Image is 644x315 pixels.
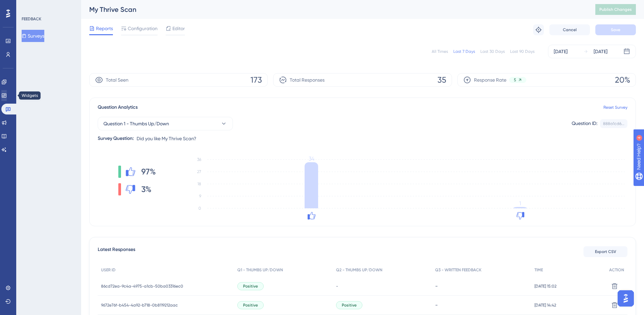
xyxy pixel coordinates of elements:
span: [DATE] 15:02 [534,283,556,289]
span: Reports [96,24,113,33]
div: Last 30 Days [480,49,505,54]
span: 173 [251,75,262,85]
span: Need Help? [16,2,42,10]
span: Editor [172,24,185,33]
div: All Times [432,49,448,54]
button: Save [595,24,636,35]
tspan: 9 [199,194,201,198]
div: 888a1cd6... [603,121,624,126]
span: - [336,283,338,289]
span: USER ID [101,267,116,273]
div: FEEDBACK [22,16,41,22]
span: Response Rate [474,76,506,84]
div: Last 7 Days [453,49,475,54]
div: 4 [47,3,49,9]
span: ACTION [609,267,624,273]
span: 20% [615,75,630,85]
tspan: 27 [197,169,201,174]
span: 5 [514,77,516,83]
a: Reset Survey [603,105,627,110]
button: Export CSV [583,246,627,257]
span: Total Responses [290,76,325,84]
span: TIME [534,267,543,273]
tspan: 0 [198,206,201,211]
span: 97% [141,166,156,177]
button: Cancel [549,24,590,35]
span: Total Seen [106,76,128,84]
button: Surveys [22,30,44,42]
tspan: 18 [197,182,201,186]
span: Cancel [563,27,577,33]
span: Export CSV [595,249,616,254]
span: Latest Responses [98,246,135,258]
span: Publish Changes [599,7,632,12]
div: [DATE] [594,47,607,56]
span: Q1 - THUMBS UP/DOWN [237,267,283,273]
tspan: 1 [519,200,521,207]
span: 35 [437,75,446,85]
span: Question Analytics [98,103,138,111]
span: [DATE] 14:42 [534,302,556,308]
span: Positive [243,302,258,308]
span: Question 1 - Thumbs Up/Down [103,120,169,128]
iframe: UserGuiding AI Assistant Launcher [616,288,636,309]
div: My Thrive Scan [89,5,578,14]
div: Question ID: [572,119,597,128]
button: Publish Changes [595,4,636,15]
div: Survey Question: [98,134,134,143]
div: Last 90 Days [510,49,534,54]
div: [DATE] [554,47,568,56]
span: Configuration [128,24,158,33]
span: 3% [141,184,151,195]
span: Q2 - THUMBS UP/DOWN [336,267,382,273]
button: Question 1 - Thumbs Up/Down [98,117,233,130]
tspan: 36 [197,157,201,162]
span: Positive [342,302,357,308]
div: - [435,283,527,289]
span: Q3 - WRITTEN FEEDBACK [435,267,481,273]
tspan: 34 [309,155,314,162]
span: Save [611,27,620,33]
div: - [435,302,527,308]
span: Positive [243,283,258,289]
span: 9672e76f-b454-4a92-b718-0b8119212aac [101,302,178,308]
span: 86cd72ea-9c4a-4975-a1cb-50ba03316ec0 [101,283,183,289]
span: Did you like My Thrive Scan? [137,134,196,143]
